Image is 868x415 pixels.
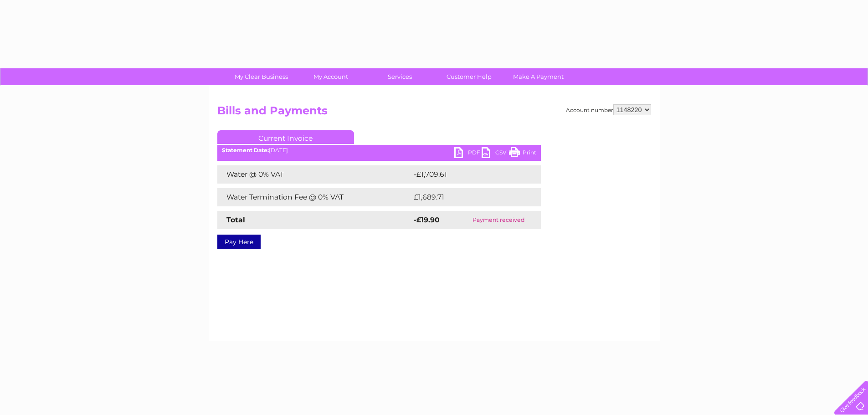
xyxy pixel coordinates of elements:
[217,130,354,144] a: Current Invoice
[217,188,411,206] td: Water Termination Fee @ 0% VAT
[457,211,540,229] td: Payment received
[222,147,269,154] b: Statement Date:
[226,215,245,224] strong: Total
[509,147,536,160] a: Print
[501,68,576,85] a: Make A Payment
[454,147,482,160] a: PDF
[217,104,651,122] h2: Bills and Payments
[217,235,261,249] a: Pay Here
[362,68,437,85] a: Services
[411,165,527,184] td: -£1,709.61
[431,68,507,85] a: Customer Help
[411,188,526,206] td: £1,689.71
[217,147,541,154] div: [DATE]
[217,165,411,184] td: Water @ 0% VAT
[566,104,651,115] div: Account number
[224,68,299,85] a: My Clear Business
[414,215,440,224] strong: -£19.90
[293,68,368,85] a: My Account
[482,147,509,160] a: CSV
